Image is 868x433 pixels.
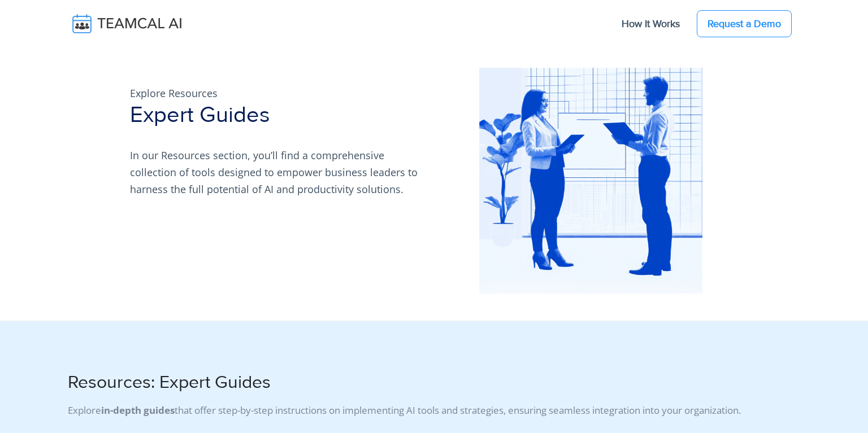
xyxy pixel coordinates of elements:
p: Explore that offer step-by-step instructions on implementing AI tools and strategies, ensuring se... [68,398,800,418]
h2: Resources: Expert Guides [68,372,800,393]
a: How It Works [610,12,691,36]
p: Explore Resources [130,85,427,102]
b: in-depth guides [101,404,175,417]
img: pic [476,68,702,294]
h1: Expert Guides [130,102,427,129]
p: In our Resources section, you’ll find a comprehensive collection of tools designed to empower bus... [130,147,427,198]
a: Request a Demo [697,10,792,37]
